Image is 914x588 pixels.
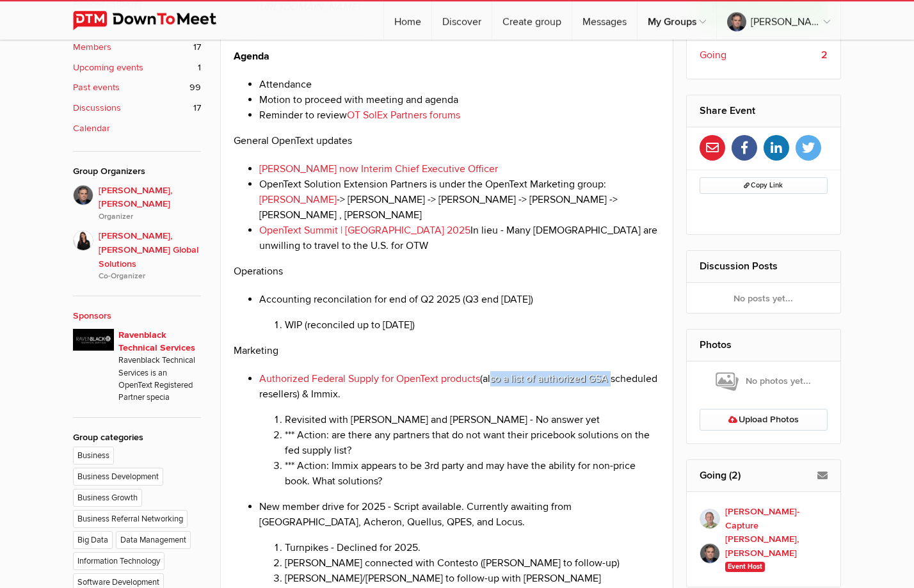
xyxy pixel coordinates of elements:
a: Messages [572,1,637,40]
li: (also a list of authorized GSA scheduled resellers) & Immix. [259,371,660,489]
p: General OpenText updates [234,133,660,148]
a: [PERSON_NAME]-Capture [700,505,828,532]
a: Create group [492,1,572,40]
img: Melissa Salm, Wertheim Global Solutions [73,230,93,251]
b: Upcoming events [73,61,143,75]
li: *** Action: are there any partners that do not want their pricebook solutions on the fed supply l... [285,427,660,458]
span: No photos yet... [716,370,811,392]
li: *** Action: Immix appears to be 3rd party and may have the ability for non-price book. What solut... [285,458,660,489]
div: Group categories [73,431,201,445]
a: Discover [432,1,492,40]
a: Discussion Posts [700,260,778,273]
b: Calendar [73,122,110,136]
span: [PERSON_NAME], [PERSON_NAME] [99,184,201,223]
li: New member drive for 2025 - Script available. Currently awaiting from [GEOGRAPHIC_DATA], Acheron,... [259,499,660,586]
a: [PERSON_NAME], [PERSON_NAME] [717,1,840,40]
li: Attendance [259,77,660,92]
a: [PERSON_NAME], [PERSON_NAME] Event Host [700,532,828,574]
a: Members 17 [73,40,201,54]
p: Marketing [234,343,660,358]
a: Past events 99 [73,81,201,95]
a: Calendar [73,122,201,136]
p: Operations [234,264,660,279]
b: Past events [73,81,120,95]
a: Sponsors [73,310,111,321]
img: Sean Murphy, Cassia [700,543,720,564]
li: OpenText Solution Extension Partners is under the OpenText Marketing group: -> [PERSON_NAME] -> [... [259,177,660,223]
a: [PERSON_NAME] [259,193,337,206]
a: OpenText Summit | [GEOGRAPHIC_DATA] 2025 [259,224,470,237]
span: Copy Link [744,181,783,189]
img: DownToMeet [73,11,236,30]
p: Ravenblack Technical Services is an OpenText Registered Partner specia [118,354,201,404]
div: No posts yet... [687,283,841,314]
li: Turnpikes - Declined for 2025. [285,540,660,555]
li: In lieu - Many [DEMOGRAPHIC_DATA] are unwilling to travel to the U.S. for OTW [259,223,660,253]
a: Home [384,1,431,40]
a: Authorized Federal Supply for OpenText products [259,372,480,385]
h2: Share Event [700,95,828,126]
span: Event Host [725,562,766,572]
span: 99 [189,81,201,95]
div: Group Organizers [73,164,201,179]
li: [PERSON_NAME]/[PERSON_NAME] to follow-up with [PERSON_NAME] [285,571,660,586]
a: My Groups [637,1,716,40]
a: Upload Photos [700,409,828,431]
a: OT SolEx Partners forums [347,109,460,122]
img: David Nock_Cad-Capture [700,509,720,529]
a: Ravenblack Technical Services [118,330,195,353]
i: Co-Organizer [99,271,201,282]
b: Discussions [73,101,121,115]
a: Discussions 17 [73,101,201,115]
h2: Going (2) [700,460,828,491]
a: Upcoming events 1 [73,61,201,75]
span: Going [700,47,726,63]
li: [PERSON_NAME] connected with Contesto ([PERSON_NAME] to follow-up) [285,555,660,571]
a: [PERSON_NAME] now Interim Chief Executive Officer [259,163,498,175]
b: [PERSON_NAME]-Capture [725,505,828,532]
li: Reminder to review [259,107,660,123]
a: [PERSON_NAME], [PERSON_NAME]Organizer [73,185,201,223]
img: Sean Murphy, Cassia [73,185,93,205]
a: [PERSON_NAME], [PERSON_NAME] Global SolutionsCo-Organizer [73,223,201,282]
b: [PERSON_NAME], [PERSON_NAME] [725,532,828,560]
a: Photos [700,338,732,351]
li: Revisited with [PERSON_NAME] and [PERSON_NAME] - No answer yet [285,412,660,427]
span: 17 [193,101,201,115]
span: 1 [198,61,201,75]
span: 17 [193,40,201,54]
strong: Agenda [234,50,269,63]
li: WIP (reconciled up to [DATE]) [285,317,660,333]
b: 2 [821,47,828,63]
span: [PERSON_NAME], [PERSON_NAME] Global Solutions [99,229,201,282]
li: Motion to proceed with meeting and agenda [259,92,660,107]
i: Organizer [99,211,201,223]
li: Accounting reconcilation for end of Q2 2025 (Q3 end [DATE]) [259,292,660,333]
img: Ravenblack Technical Services [73,329,114,351]
button: Copy Link [700,177,828,194]
b: Members [73,40,111,54]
